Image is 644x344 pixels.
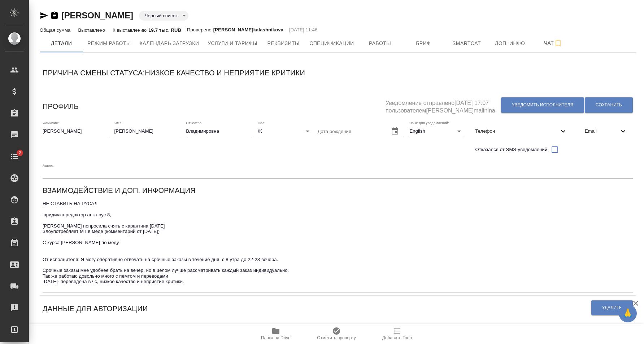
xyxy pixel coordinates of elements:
p: Выставлено [78,27,107,33]
label: Отчество: [186,121,203,124]
button: Удалить [591,300,633,315]
span: Сохранить [596,102,622,108]
label: Фамилия: [43,121,59,124]
span: Уведомить исполнителя [512,102,573,108]
svg: Подписаться [554,39,562,48]
span: Спецификации [309,39,354,48]
span: 2 [14,149,25,156]
span: Добавить Todo [382,335,412,340]
h6: Данные для авторизации [43,303,148,314]
p: [DATE] 11:46 [289,26,318,34]
span: Реквизиты [266,39,301,48]
span: Email [585,128,619,135]
span: Телефон [475,128,559,135]
span: Работы [363,39,397,48]
div: Черный список [139,11,188,21]
span: Детали [44,39,79,48]
a: 2 [2,147,27,166]
button: 🙏 [619,304,637,322]
button: Скопировать ссылку [50,11,59,20]
span: Smartcat [449,39,484,48]
span: Услуги и тарифы [208,39,257,48]
p: Общая сумма [40,27,72,33]
p: К выставлению [113,27,148,33]
h6: Причина смены статуса: Низкое качество и неприятие критики [43,67,305,79]
a: [PERSON_NAME] [61,10,133,20]
h6: Взаимодействие и доп. информация [43,185,196,196]
label: Адрес: [43,163,54,167]
label: Имя: [114,121,122,124]
button: Черный список [143,13,180,19]
span: 🙏 [622,306,634,321]
p: 19.7 тыс. RUB [148,27,181,33]
textarea: НЕ СТАВИТЬ НА РУСАЛ юридичка редактор англ-рус 8, [PERSON_NAME] попросила снять с карантина [DATE... [43,201,633,290]
span: Отказался от SMS-уведомлений [475,146,547,153]
button: Сохранить [585,97,633,113]
span: Доп. инфо [493,39,527,48]
h5: Уведомление отправлено [DATE] 17:07 пользователем [PERSON_NAME]malinina [386,96,501,115]
span: Бриф [406,39,441,48]
span: Календарь загрузки [140,39,199,48]
span: Удалить [602,305,622,311]
button: Отметить проверку [306,324,367,344]
label: Язык для уведомлений: [409,121,449,124]
label: Пол: [258,121,265,124]
p: Проверено [187,26,213,34]
div: Ж [258,126,312,136]
h6: Профиль [43,101,79,112]
button: Добавить Todo [367,324,427,344]
button: Папка на Drive [245,324,306,344]
div: English [409,126,464,136]
div: Email [579,123,633,139]
span: Папка на Drive [261,335,291,340]
p: [PERSON_NAME]kalashnikova [213,26,283,34]
span: Чат [536,39,571,48]
span: Режим работы [87,39,131,48]
button: Уведомить исполнителя [501,97,584,113]
span: Отметить проверку [317,335,356,340]
button: Скопировать ссылку для ЯМессенджера [40,11,48,20]
div: Телефон [469,123,573,139]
